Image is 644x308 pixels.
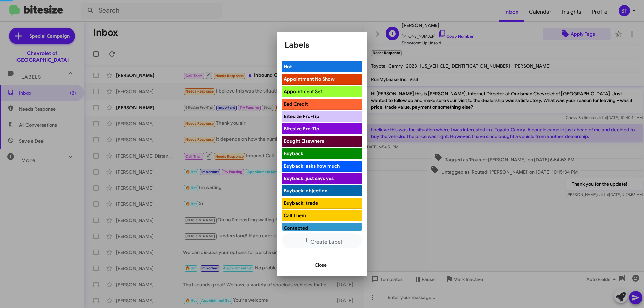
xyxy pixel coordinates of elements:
span: Buyback: trade [284,200,318,206]
span: Appointment No Show [284,76,335,82]
button: Close [309,259,332,271]
span: Appointment Set [284,88,322,95]
span: Buyback: just says yes [284,175,334,181]
span: Bitesize Pro-Tip! [284,126,321,132]
span: Call Them [284,212,306,219]
span: Bad Credit [284,101,308,107]
span: Close [315,259,327,271]
span: Bitesize Pro-Tip [284,113,319,119]
span: Hot [284,64,292,70]
span: Bought Elsewhere [284,138,324,144]
span: Buyback: objection [284,188,327,194]
span: Buyback [284,150,303,157]
span: Contacted [284,225,308,231]
button: Create Label [282,233,362,248]
h1: Labels [285,40,359,50]
span: Buyback: asks how much [284,163,340,169]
